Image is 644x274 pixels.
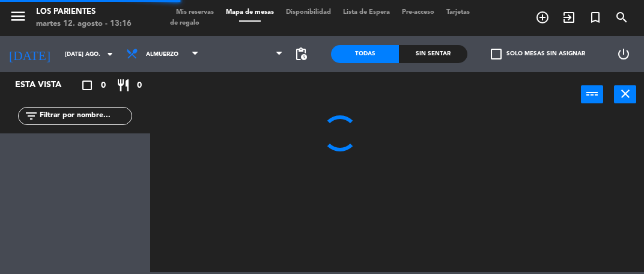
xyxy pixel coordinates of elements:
[588,10,603,25] i: turned_in_not
[331,45,399,63] div: Todas
[170,9,220,16] span: Mis reservas
[615,10,629,25] i: search
[585,87,600,101] i: power_input
[396,9,440,16] span: Pre-acceso
[491,49,502,59] span: check_box_outline_blank
[116,78,130,93] i: restaurant
[581,85,603,103] button: power_input
[9,7,27,29] button: menu
[137,79,142,93] span: 0
[146,51,178,58] span: Almuerzo
[36,6,132,18] div: Los Parientes
[220,9,280,16] span: Mapa de mesas
[24,109,38,123] i: filter_list
[399,45,467,63] div: Sin sentar
[614,85,636,103] button: close
[294,47,308,61] span: pending_actions
[80,78,94,93] i: crop_square
[491,49,585,59] label: Solo mesas sin asignar
[38,109,132,123] input: Filtrar por nombre...
[36,18,132,30] div: martes 12. agosto - 13:16
[535,10,550,25] i: add_circle_outline
[337,9,396,16] span: Lista de Espera
[616,47,631,61] i: power_settings_new
[103,47,117,61] i: arrow_drop_down
[9,7,27,25] i: menu
[101,79,106,93] span: 0
[562,10,576,25] i: exit_to_app
[618,87,633,101] i: close
[280,9,337,16] span: Disponibilidad
[6,78,87,93] div: Esta vista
